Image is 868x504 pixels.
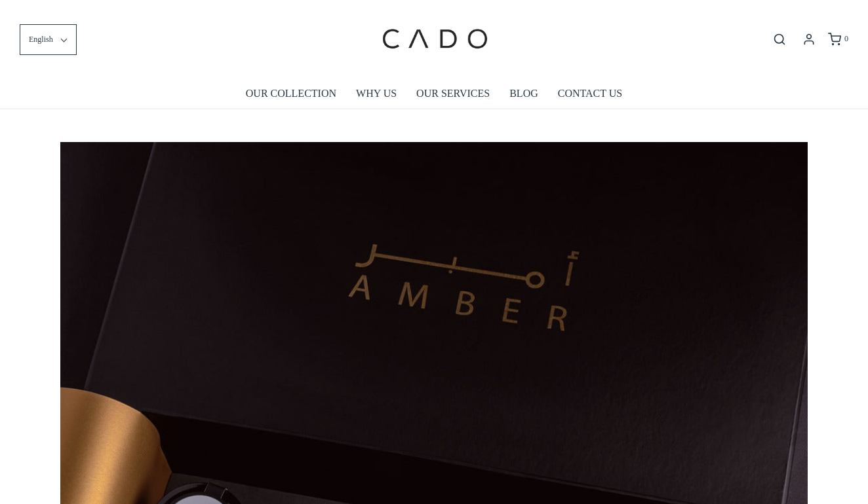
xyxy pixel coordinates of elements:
[558,79,622,109] a: CONTACT US
[29,33,53,46] span: English
[827,33,848,46] a: 0
[356,79,397,109] a: WHY US
[416,79,490,109] a: OUR SERVICES
[246,79,336,109] a: OUR COLLECTION
[768,32,791,46] button: Open search bar
[378,10,490,69] img: cadogifting
[20,24,77,55] button: English
[509,79,538,109] a: BLOG
[844,34,848,43] span: 0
